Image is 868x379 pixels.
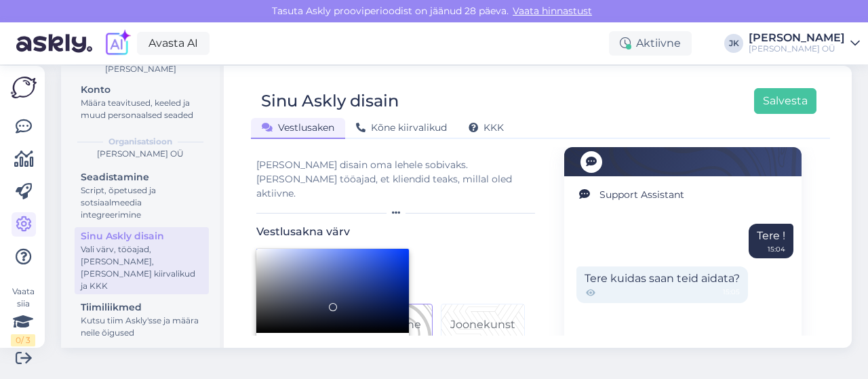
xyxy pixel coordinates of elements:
div: [PERSON_NAME] OÜ [749,43,845,54]
a: Avasta AI [137,32,210,55]
a: [PERSON_NAME][PERSON_NAME] OÜ [749,33,860,54]
div: Aktiivne [609,31,692,56]
img: explore-ai [103,29,132,58]
div: [PERSON_NAME] [749,33,845,43]
div: Sinu Askly disain [261,88,399,114]
div: JK [724,34,743,53]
